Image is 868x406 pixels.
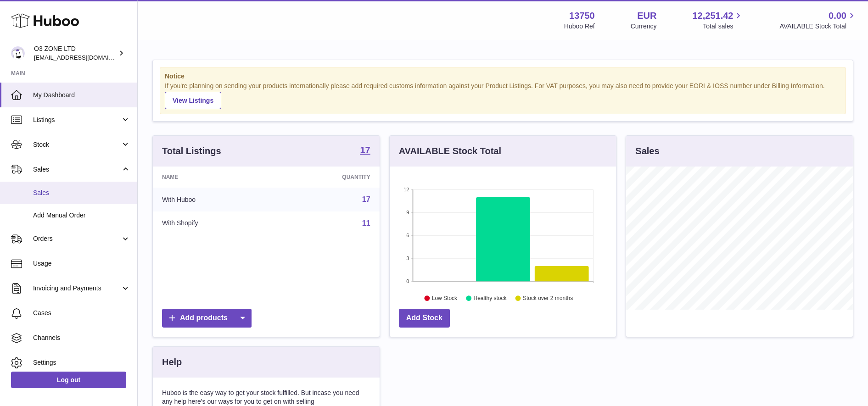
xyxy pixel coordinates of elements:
strong: 13750 [569,10,595,22]
span: Cases [33,309,130,317]
span: Add Manual Order [33,211,130,220]
a: 11 [362,219,370,227]
a: Add products [162,309,252,328]
a: 0.00 AVAILABLE Stock Total [779,10,857,31]
h3: Help [162,356,182,368]
span: Total sales [703,22,744,31]
text: 12 [403,187,409,192]
a: View Listings [165,92,221,109]
img: hello@o3zoneltd.co.uk [11,46,25,60]
a: Log out [11,372,126,388]
span: Listings [33,116,121,124]
h3: Total Listings [162,145,221,157]
h3: Sales [635,145,659,157]
text: 0 [406,278,409,284]
span: AVAILABLE Stock Total [779,22,857,31]
strong: Notice [165,72,841,81]
span: Sales [33,165,121,174]
a: 17 [362,195,370,203]
th: Quantity [275,167,379,188]
a: 12,251.42 Total sales [692,10,744,31]
text: 3 [406,256,409,261]
th: Name [153,167,275,188]
text: 6 [406,233,409,238]
span: 0.00 [829,10,846,22]
td: With Huboo [153,188,275,211]
span: Invoicing and Payments [33,284,121,293]
text: Stock over 2 months [523,295,573,301]
a: 17 [360,145,370,156]
div: O3 ZONE LTD [34,44,117,62]
span: Stock [33,140,121,149]
h3: AVAILABLE Stock Total [399,145,501,157]
span: [EMAIL_ADDRESS][DOMAIN_NAME] [34,54,135,61]
strong: EUR [637,10,656,22]
text: Healthy stock [473,295,507,301]
span: Sales [33,189,130,197]
div: If you're planning on sending your products internationally please add required customs informati... [165,82,841,109]
span: My Dashboard [33,91,130,100]
span: Channels [33,334,130,342]
strong: 17 [360,145,370,155]
p: Huboo is the easy way to get your stock fulfilled. But incase you need any help here's our ways f... [162,389,370,406]
div: Currency [631,22,657,31]
span: Usage [33,259,130,268]
span: 12,251.42 [692,10,733,22]
span: Orders [33,234,121,243]
a: Add Stock [399,309,450,328]
div: Huboo Ref [564,22,595,31]
text: Low Stock [432,295,458,301]
td: With Shopify [153,211,275,235]
span: Settings [33,358,130,367]
text: 9 [406,210,409,215]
